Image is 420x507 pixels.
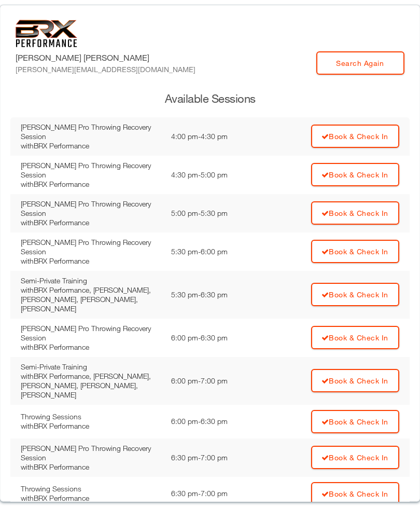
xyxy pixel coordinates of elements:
[311,283,399,306] a: Book & Check In
[166,156,261,194] td: 4:30 pm - 5:00 pm
[21,276,161,285] div: Semi-Private Training
[166,357,261,405] td: 6:00 pm - 7:00 pm
[21,342,161,352] div: with BRX Performance
[166,319,261,357] td: 6:00 pm - 6:30 pm
[21,161,161,180] div: [PERSON_NAME] Pro Throwing Recovery Session
[16,64,195,75] div: [PERSON_NAME][EMAIL_ADDRESS][DOMAIN_NAME]
[316,51,404,75] a: Search Again
[21,122,161,141] div: [PERSON_NAME] Pro Throwing Recovery Session
[21,372,161,400] div: with BRX Performance, [PERSON_NAME], [PERSON_NAME], [PERSON_NAME], [PERSON_NAME]
[166,232,261,271] td: 5:30 pm - 6:00 pm
[311,125,399,148] a: Book & Check In
[21,180,161,189] div: with BRX Performance
[21,484,161,494] div: Throwing Sessions
[21,218,161,227] div: with BRX Performance
[311,240,399,263] a: Book & Check In
[311,446,399,469] a: Book & Check In
[16,20,77,47] img: 6f7da32581c89ca25d665dc3aae533e4f14fe3ef_original.svg
[21,412,161,421] div: Throwing Sessions
[21,285,161,313] div: with BRX Performance, [PERSON_NAME], [PERSON_NAME], [PERSON_NAME], [PERSON_NAME]
[21,256,161,266] div: with BRX Performance
[21,141,161,150] div: with BRX Performance
[311,410,399,433] a: Book & Check In
[311,326,399,349] a: Book & Check In
[10,91,410,107] h3: Available Sessions
[21,324,161,342] div: [PERSON_NAME] Pro Throwing Recovery Session
[21,238,161,256] div: [PERSON_NAME] Pro Throwing Recovery Session
[166,117,261,156] td: 4:00 pm - 4:30 pm
[16,51,195,75] label: [PERSON_NAME] [PERSON_NAME]
[21,462,161,472] div: with BRX Performance
[166,194,261,232] td: 5:00 pm - 5:30 pm
[21,362,161,372] div: Semi-Private Training
[166,439,261,477] td: 6:30 pm - 7:00 pm
[21,494,161,503] div: with BRX Performance
[21,444,161,462] div: [PERSON_NAME] Pro Throwing Recovery Session
[311,201,399,225] a: Book & Check In
[166,271,261,319] td: 5:30 pm - 6:30 pm
[166,405,261,439] td: 6:00 pm - 6:30 pm
[311,369,399,392] a: Book & Check In
[311,163,399,186] a: Book & Check In
[21,421,161,431] div: with BRX Performance
[311,482,399,505] a: Book & Check In
[21,199,161,218] div: [PERSON_NAME] Pro Throwing Recovery Session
